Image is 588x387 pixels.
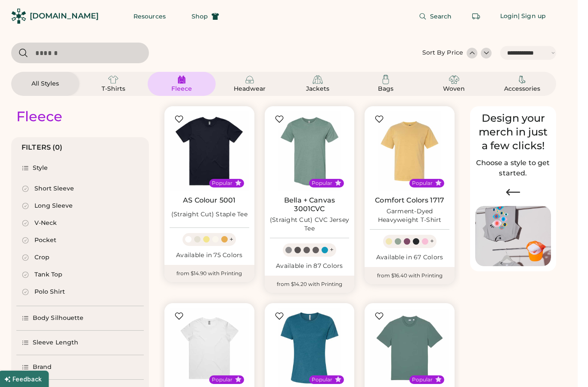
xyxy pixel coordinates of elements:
div: Tank Top [45,270,73,279]
span: Shop [202,13,218,19]
div: from $16.40 with Printing [375,267,465,284]
span: Search [440,13,462,19]
a: Bella + Canvas 3001CVC [280,196,360,213]
div: Popular [222,376,243,383]
div: FILTERS (0) [32,142,73,153]
div: from $14.90 with Printing [175,265,265,282]
div: Bags [377,85,415,93]
button: Resources [133,8,186,25]
button: Search [419,8,473,25]
div: Popular [422,376,443,383]
div: Sort By Price [433,49,473,57]
div: Accessories [513,85,552,93]
img: Rendered Logo - Screens [22,9,37,24]
div: + [440,236,444,246]
div: Body Silhouette [43,314,94,322]
div: from $14.20 with Printing [275,276,365,293]
div: Available in 87 Colors [280,262,360,270]
div: Login [511,12,529,21]
div: Crop [45,253,60,262]
div: Headwear [241,85,279,93]
div: V-Neck [45,219,67,227]
img: BELLA + CANVAS 3001CVC (Straight Cut) CVC Jersey Tee [280,111,360,191]
h2: Choose a style to get started. [486,158,561,178]
img: Image of Lisa Congdon Eye Print on T-Shirt and Hat [486,206,561,267]
div: Style [43,164,59,172]
button: Popular Style [446,180,452,186]
div: Popular [222,180,243,187]
div: Sleeve Length [43,338,89,347]
button: Popular Style [345,180,352,186]
div: Short Sleeve [45,184,84,193]
button: Shop [192,8,240,25]
img: Jackets Icon [323,74,333,85]
div: [DOMAIN_NAME] [40,11,109,21]
div: Pocket [45,236,67,245]
div: Popular [322,376,343,383]
button: Retrieve an order [478,8,495,25]
img: Accessories Icon [527,74,538,85]
img: Fleece Icon [187,74,197,85]
div: Jackets [309,85,347,93]
img: Headwear Icon [255,74,265,85]
div: (Straight Cut) Staple Tee [182,210,258,219]
button: Popular Style [345,376,352,383]
img: Comfort Colors 1717 Garment-Dyed Heavyweight T-Shirt [380,111,460,191]
div: Woven [445,85,484,93]
div: Popular [422,180,443,187]
div: (Straight Cut) CVC Jersey Tee [280,216,360,233]
div: Polo Shirt [45,288,75,296]
div: Popular [322,180,343,187]
button: Popular Style [245,180,252,186]
div: Garment-Dyed Heavyweight T-Shirt [380,207,460,224]
img: T-Shirts Icon [118,74,129,85]
button: Popular Style [446,376,452,383]
div: + [240,235,244,244]
div: Brand [43,363,62,372]
button: Popular Style [245,376,252,383]
div: Available in 67 Colors [380,253,460,262]
div: Fleece [27,108,73,125]
a: AS Colour 5001 [193,196,246,205]
div: + [340,245,344,255]
div: T-Shirts [104,85,143,93]
div: Long Sleeve [45,202,83,210]
div: Fleece [173,85,211,93]
img: Bags Icon [391,74,401,85]
div: Available in 75 Colors [180,251,260,260]
div: | Sign up [528,12,556,21]
div: All Styles [36,80,75,88]
a: Comfort Colors 1717 [385,196,455,205]
div: Design your merch in just a few clicks! [486,111,561,153]
img: AS Colour 5001 (Straight Cut) Staple Tee [180,111,260,191]
img: Woven Icon [459,74,470,85]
